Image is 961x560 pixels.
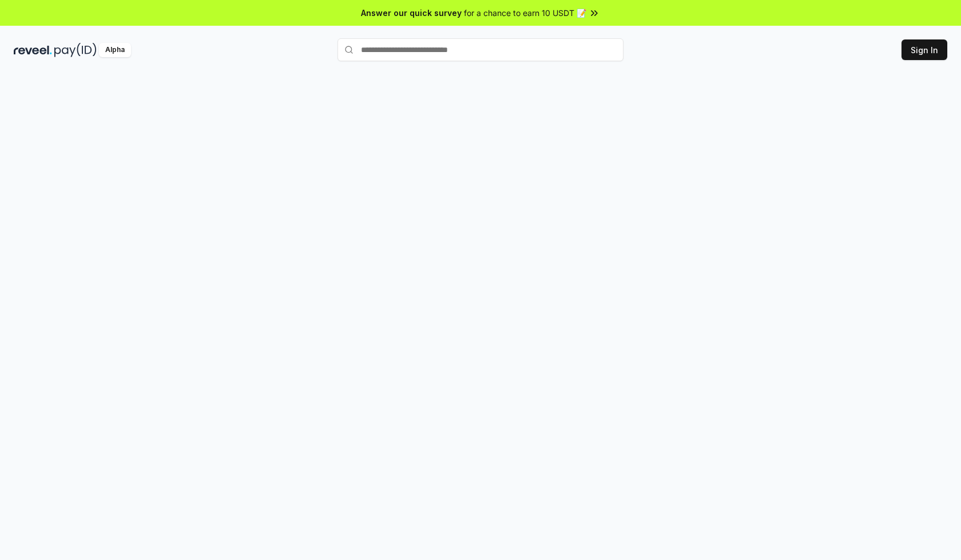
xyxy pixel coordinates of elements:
[14,43,52,57] img: reveel_dark
[361,7,462,19] span: Answer our quick survey
[464,7,586,19] span: for a chance to earn 10 USDT 📝
[902,39,947,60] button: Sign In
[54,43,97,57] img: pay_id
[99,43,131,57] div: Alpha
